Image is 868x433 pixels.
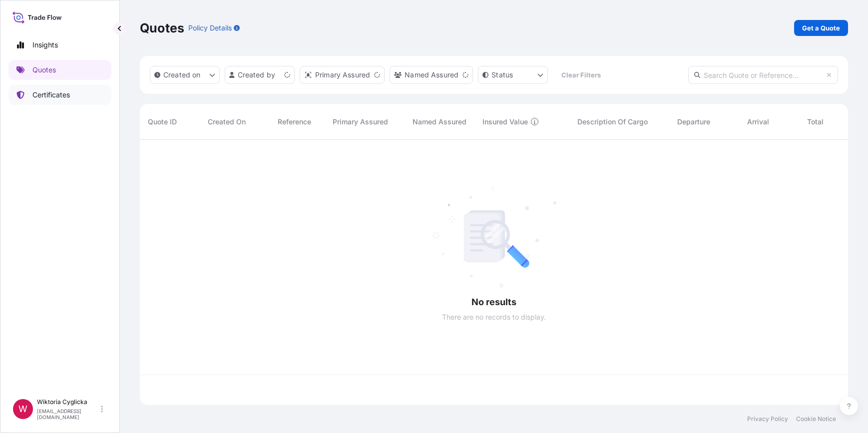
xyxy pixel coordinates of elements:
[688,66,838,84] input: Search Quote or Reference...
[32,90,70,100] p: Certificates
[32,65,56,75] p: Quotes
[8,60,111,80] a: Quotes
[747,117,769,127] span: Arrival
[148,117,177,127] span: Quote ID
[577,117,648,127] span: Description Of Cargo
[18,404,27,414] span: W
[8,85,111,105] a: Certificates
[807,117,824,127] span: Total
[802,23,840,33] p: Get a Quote
[333,117,388,127] span: Primary Assured
[405,70,458,80] p: Named Assured
[8,35,111,55] a: Insights
[794,20,848,36] a: Get a Quote
[238,70,276,80] p: Created by
[278,117,311,127] span: Reference
[796,415,836,423] a: Cookie Notice
[747,415,788,423] a: Privacy Policy
[32,40,58,50] p: Insights
[37,408,99,420] p: [EMAIL_ADDRESS][DOMAIN_NAME]
[163,70,201,80] p: Created on
[677,117,710,127] span: Departure
[315,70,370,80] p: Primary Assured
[300,66,385,84] button: distributor Filter options
[413,117,466,127] span: Named Assured
[482,117,528,127] span: Insured Value
[140,20,184,36] p: Quotes
[208,117,246,127] span: Created On
[561,70,601,80] p: Clear Filters
[553,67,609,83] button: Clear Filters
[491,70,513,80] p: Status
[225,66,295,84] button: createdBy Filter options
[478,66,548,84] button: certificateStatus Filter options
[390,66,473,84] button: cargoOwner Filter options
[150,66,220,84] button: createdOn Filter options
[37,398,99,406] p: Wiktoria Cyglicka
[188,23,232,33] p: Policy Details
